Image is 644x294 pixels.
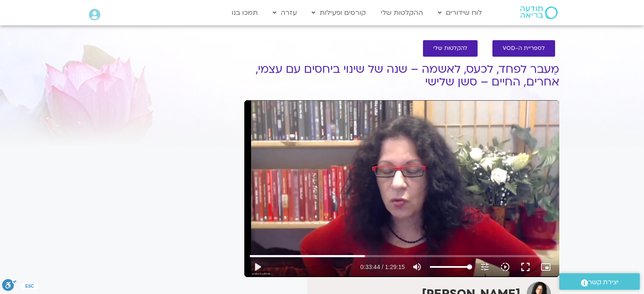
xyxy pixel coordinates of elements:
h1: מֵעבר לפחד, לכעס, לאשמה – שנה של שינוי ביחסים עם עצמי, אחרים, החיים – סשן שלישי [244,63,559,88]
a: יצירת קשר [559,273,640,290]
a: תמכו בנו [227,5,262,21]
a: עזרה [268,5,301,21]
img: תודעה בריאה [520,6,558,19]
a: לוח שידורים [434,5,486,21]
span: לספריית ה-VOD [503,45,545,52]
a: ההקלטות שלי [376,5,427,21]
a: קורסים ופעילות [307,5,370,21]
span: להקלטות שלי [433,45,467,52]
a: לספריית ה-VOD [492,40,555,57]
span: יצירת קשר [588,277,619,288]
a: להקלטות שלי [423,40,478,57]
